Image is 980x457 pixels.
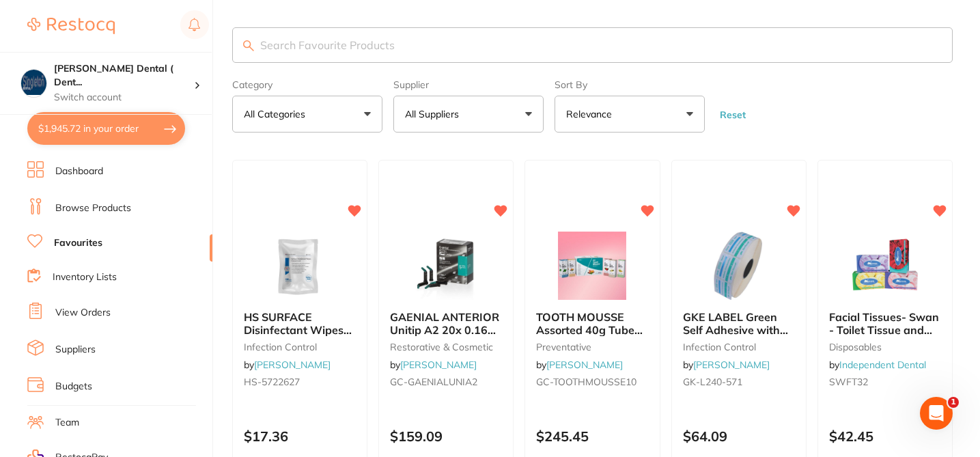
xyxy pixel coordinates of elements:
p: $159.09 [390,428,502,444]
p: $245.45 [536,428,648,444]
a: Budgets [55,380,92,393]
p: $42.45 [829,428,941,444]
span: GC-TOOTHMOUSSE10 [536,376,636,388]
span: 1 [948,397,959,408]
h4: Singleton Dental ( DentalTown 8 Pty Ltd) [54,62,194,89]
span: SWFT32 [829,376,868,388]
a: Independent Dental [839,359,926,371]
img: Restocq Logo [27,18,115,34]
p: Switch account [54,91,194,105]
a: [PERSON_NAME] [254,359,331,371]
span: GAENIAL ANTERIOR Unitip A2 20x 0.16ml (0.28g) [390,310,500,349]
a: Team [55,416,79,430]
a: Favourites [54,236,102,250]
p: $17.36 [244,428,356,444]
span: TOOTH MOUSSE Assorted 40g Tube 2xStraw Van Mint Melon Tfrutti [536,310,643,361]
button: All Suppliers [393,96,544,133]
b: GKE LABEL Green Self Adhesive with Process Indicator x 750 [683,311,795,336]
a: View Orders [55,306,111,320]
span: by [683,359,770,371]
p: $64.09 [683,428,795,444]
span: by [536,359,623,371]
img: GKE LABEL Green Self Adhesive with Process Indicator x 750 [695,232,783,300]
span: Facial Tissues- Swan - Toilet Tissue and Toilet Paper [829,310,939,349]
label: Supplier [393,79,544,90]
span: GK-L240-571 [683,376,742,388]
img: Facial Tissues- Swan - Toilet Tissue and Toilet Paper [841,232,929,300]
span: by [390,359,477,371]
iframe: Intercom live chat [920,397,953,430]
button: All Categories [232,96,382,133]
span: HS SURFACE Disinfectant Wipes Hospital Grade 180 Refills [244,310,352,361]
img: TOOTH MOUSSE Assorted 40g Tube 2xStraw Van Mint Melon Tfrutti [548,232,636,300]
span: GC-GAENIALUNIA2 [390,376,477,388]
a: [PERSON_NAME] [400,359,477,371]
small: infection control [244,342,356,352]
p: All Suppliers [405,107,464,121]
a: Suppliers [55,343,96,357]
p: Relevance [566,107,617,121]
small: restorative & cosmetic [390,342,502,352]
label: Sort By [555,79,705,90]
a: [PERSON_NAME] [693,359,770,371]
a: Inventory Lists [53,271,117,284]
button: Reset [716,109,750,121]
img: Singleton Dental ( DentalTown 8 Pty Ltd) [21,70,46,95]
img: GAENIAL ANTERIOR Unitip A2 20x 0.16ml (0.28g) [402,232,490,300]
label: Category [232,79,382,90]
small: infection control [683,342,795,352]
span: by [244,359,331,371]
input: Search Favourite Products [232,27,953,63]
a: Browse Products [55,202,131,215]
span: HS-5722627 [244,376,300,388]
b: GAENIAL ANTERIOR Unitip A2 20x 0.16ml (0.28g) [390,311,502,336]
button: Relevance [555,96,705,133]
a: Dashboard [55,165,103,178]
img: HS SURFACE Disinfectant Wipes Hospital Grade 180 Refills [255,232,344,300]
b: Facial Tissues- Swan - Toilet Tissue and Toilet Paper [829,311,941,336]
a: [PERSON_NAME] [546,359,623,371]
b: TOOTH MOUSSE Assorted 40g Tube 2xStraw Van Mint Melon Tfrutti [536,311,648,336]
small: preventative [536,342,648,352]
small: disposables [829,342,941,352]
span: by [829,359,926,371]
p: All Categories [244,107,311,121]
a: Restocq Logo [27,10,115,42]
button: $1,945.72 in your order [27,112,185,145]
b: HS SURFACE Disinfectant Wipes Hospital Grade 180 Refills [244,311,356,336]
span: GKE LABEL Green Self Adhesive with Process Indicator x 750 [683,310,788,361]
